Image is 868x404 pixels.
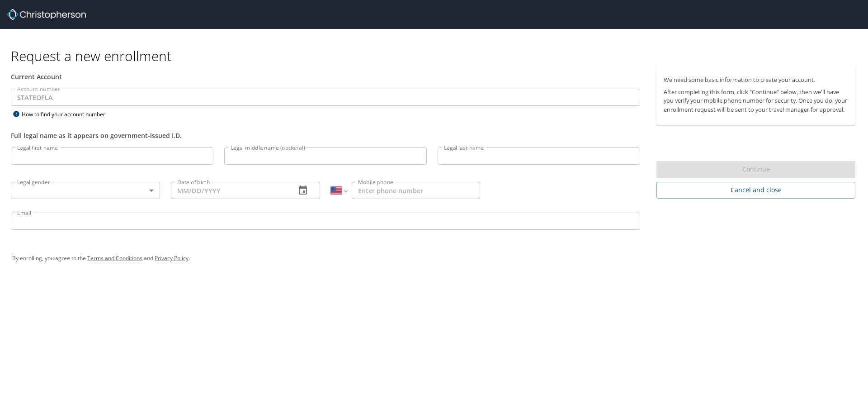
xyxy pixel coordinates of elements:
[11,109,124,120] div: How to find your account number
[352,182,480,199] input: Enter phone number
[11,131,640,140] div: Full legal name as it appears on government-issued I.D.
[11,47,863,65] h1: Request a new enrollment
[171,182,288,199] input: MM/DD/YYYY
[7,9,86,20] img: cbt logo
[87,254,142,262] a: Terms and Conditions
[656,182,855,199] button: Cancel and close
[664,88,848,114] p: After completing this form, click "Continue" below, then we'll have you verify your mobile phone ...
[11,72,640,81] div: Current Account
[155,254,189,262] a: Privacy Policy
[664,185,848,196] span: Cancel and close
[664,76,848,84] p: We need some basic information to create your account.
[11,182,160,199] div: ​
[12,247,856,270] div: By enrolling, you agree to the and .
